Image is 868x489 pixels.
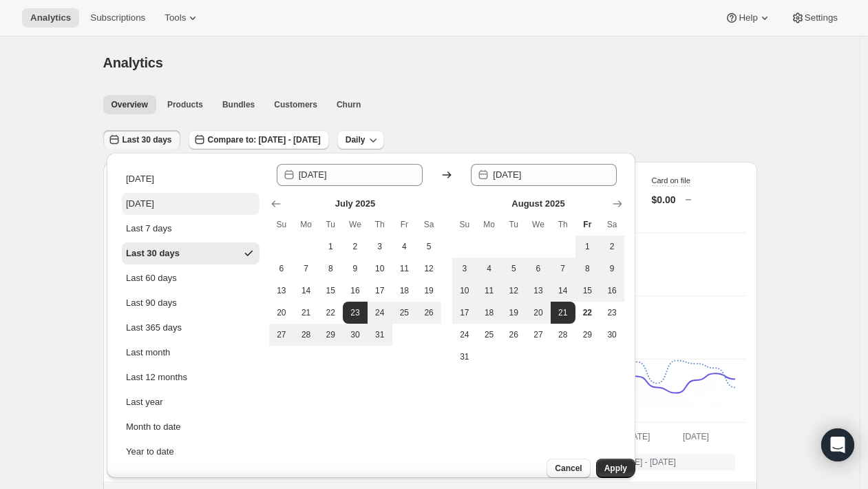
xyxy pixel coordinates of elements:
[269,214,294,236] th: Sunday
[581,285,595,296] span: 15
[483,329,496,340] span: 25
[167,99,203,110] span: Products
[551,258,575,280] button: Thursday August 7 2025
[575,302,600,324] button: Today Friday August 22 2025
[604,463,627,474] span: Apply
[337,99,361,110] span: Churn
[581,307,595,318] span: 22
[348,285,362,296] span: 16
[103,130,180,149] button: Last 30 days
[122,317,260,339] button: Last 365 days
[507,285,520,296] span: 12
[122,267,260,289] button: Last 60 days
[526,258,551,280] button: Wednesday August 6 2025
[348,329,362,340] span: 30
[605,241,619,252] span: 2
[122,193,260,215] button: [DATE]
[126,172,154,186] div: [DATE]
[608,194,627,214] button: Show next month, September 2025
[452,280,477,302] button: Sunday August 10 2025
[605,329,619,340] span: 30
[22,8,79,28] button: Analytics
[368,214,392,236] th: Thursday
[343,324,368,346] button: Wednesday July 30 2025
[507,263,520,274] span: 5
[821,428,854,461] div: Open Intercom Messenger
[324,329,337,340] span: 29
[275,263,288,274] span: 6
[458,307,472,318] span: 17
[551,214,575,236] th: Thursday
[122,441,260,463] button: Year to date
[452,214,477,236] th: Sunday
[422,241,436,252] span: 5
[483,307,496,318] span: 18
[398,307,412,318] span: 25
[343,258,368,280] button: Wednesday July 9 2025
[458,329,472,340] span: 24
[348,307,362,318] span: 23
[373,285,387,296] span: 17
[477,302,502,324] button: Monday August 18 2025
[416,280,441,302] button: Saturday July 19 2025
[581,329,595,340] span: 29
[600,324,624,346] button: Saturday August 30 2025
[123,134,172,145] span: Last 30 days
[343,236,368,258] button: Wednesday July 2 2025
[501,214,526,236] th: Tuesday
[324,307,337,318] span: 22
[392,258,417,280] button: Friday July 11 2025
[416,302,441,324] button: Saturday July 26 2025
[416,258,441,280] button: Saturday July 12 2025
[122,391,260,413] button: Last year
[556,329,570,340] span: 28
[597,454,735,470] button: [DATE] - [DATE]
[348,219,362,230] span: We
[624,432,650,441] text: [DATE]
[324,241,337,252] span: 1
[501,302,526,324] button: Tuesday August 19 2025
[294,302,319,324] button: Monday July 21 2025
[422,285,436,296] span: 19
[581,263,595,274] span: 8
[126,247,180,260] div: Last 30 days
[605,219,619,230] span: Sa
[452,346,477,368] button: Sunday August 31 2025
[373,241,387,252] span: 3
[605,285,619,296] span: 16
[269,324,294,346] button: Sunday July 27 2025
[318,324,343,346] button: Tuesday July 29 2025
[294,280,319,302] button: Monday July 14 2025
[683,432,709,441] text: [DATE]
[717,8,779,28] button: Help
[501,258,526,280] button: Tuesday August 5 2025
[605,263,619,274] span: 9
[343,280,368,302] button: Wednesday July 16 2025
[299,219,313,230] span: Mo
[368,236,392,258] button: Thursday July 3 2025
[324,285,337,296] span: 15
[324,263,337,274] span: 8
[392,280,417,302] button: Friday July 18 2025
[551,280,575,302] button: Thursday August 14 2025
[294,258,319,280] button: Monday July 7 2025
[416,236,441,258] button: Saturday July 5 2025
[343,302,368,324] button: Start of range Wednesday July 23 2025
[581,219,595,230] span: Fr
[483,263,496,274] span: 4
[348,263,362,274] span: 9
[122,292,260,314] button: Last 90 days
[189,130,329,149] button: Compare to: [DATE] - [DATE]
[294,214,319,236] th: Monday
[477,280,502,302] button: Monday August 11 2025
[458,219,472,230] span: Su
[600,258,624,280] button: Saturday August 9 2025
[269,302,294,324] button: Sunday July 20 2025
[126,296,177,310] div: Last 90 days
[600,280,624,302] button: Saturday August 16 2025
[605,307,619,318] span: 23
[392,302,417,324] button: Friday July 25 2025
[274,99,317,110] span: Customers
[103,55,163,70] span: Analytics
[348,241,362,252] span: 2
